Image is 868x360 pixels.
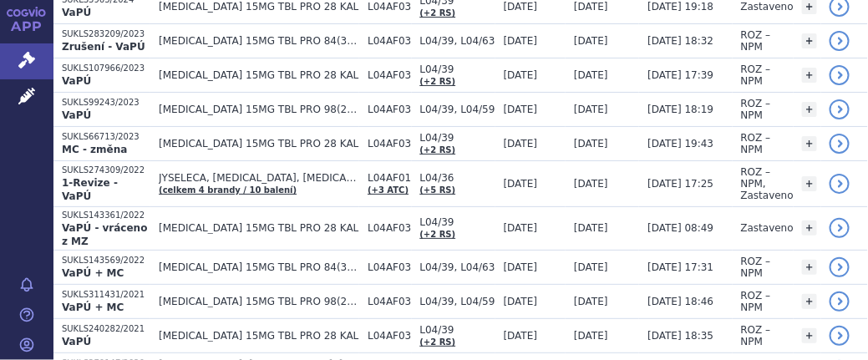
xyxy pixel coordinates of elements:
[62,267,124,279] strong: VaPÚ + MC
[159,296,359,307] span: [MEDICAL_DATA] 15MG TBL PRO 98(2X49) KAL
[830,174,850,194] a: detail
[647,178,713,190] span: [DATE] 17:25
[62,41,145,53] strong: Zrušení - VaPÚ
[62,97,150,109] p: SUKLS99243/2023
[830,257,850,277] a: detail
[159,138,359,150] span: [MEDICAL_DATA] 15MG TBL PRO 28 KAL
[802,136,817,151] a: +
[159,222,359,234] span: [MEDICAL_DATA] 15MG TBL PRO 28 KAL
[504,138,538,150] span: [DATE]
[420,172,495,184] span: L04/36
[741,290,771,313] span: ROZ – NPM
[159,185,297,195] a: (celkem 4 brandy / 10 balení)
[830,99,850,119] a: detail
[647,296,713,307] span: [DATE] 18:46
[830,292,850,312] a: detail
[830,134,850,154] a: detail
[62,302,124,313] strong: VaPÚ + MC
[420,63,495,75] span: L04/39
[504,1,538,13] span: [DATE]
[647,104,713,115] span: [DATE] 18:19
[574,104,608,115] span: [DATE]
[574,69,608,81] span: [DATE]
[368,296,411,307] span: L04AF03
[802,260,817,275] a: +
[574,330,608,342] span: [DATE]
[504,296,538,307] span: [DATE]
[802,68,817,83] a: +
[741,256,771,279] span: ROZ – NPM
[741,132,771,155] span: ROZ – NPM
[741,324,771,347] span: ROZ – NPM
[741,63,771,87] span: ROZ – NPM
[420,8,456,18] a: (+2 RS)
[420,104,495,115] span: L04/39, L04/59
[741,29,771,53] span: ROZ – NPM
[420,35,495,47] span: L04/39, L04/63
[159,104,359,115] span: [MEDICAL_DATA] 15MG TBL PRO 98(2X49) KAL
[368,69,411,81] span: L04AF03
[420,261,495,273] span: L04/39, L04/63
[420,132,495,144] span: L04/39
[647,35,713,47] span: [DATE] 18:32
[504,330,538,342] span: [DATE]
[62,75,91,87] strong: VaPÚ
[574,138,608,150] span: [DATE]
[802,33,817,48] a: +
[159,35,359,47] span: [MEDICAL_DATA] 15MG TBL PRO 84(3X28) KAL
[420,337,456,347] a: (+2 RS)
[368,185,409,195] a: (+3 ATC)
[420,145,456,155] a: (+2 RS)
[62,28,150,40] p: SUKLS283209/2023
[62,144,127,155] strong: MC - změna
[802,294,817,309] a: +
[368,330,411,342] span: L04AF03
[62,336,91,347] strong: VaPÚ
[802,102,817,117] a: +
[504,222,538,234] span: [DATE]
[574,1,608,13] span: [DATE]
[574,261,608,273] span: [DATE]
[368,138,411,150] span: L04AF03
[62,63,150,74] p: SUKLS107966/2023
[62,7,91,18] strong: VaPÚ
[830,218,850,238] a: detail
[574,296,608,307] span: [DATE]
[159,330,359,342] span: [MEDICAL_DATA] 15MG TBL PRO 28 KAL
[802,328,817,343] a: +
[62,177,118,202] strong: 1-Revize - VaPÚ
[504,69,538,81] span: [DATE]
[830,326,850,346] a: detail
[62,165,150,176] p: SUKLS274309/2022
[830,31,850,51] a: detail
[647,222,713,234] span: [DATE] 08:49
[504,35,538,47] span: [DATE]
[741,222,794,234] span: Zastaveno
[420,216,495,228] span: L04/39
[802,176,817,191] a: +
[420,185,456,195] a: (+5 RS)
[647,69,713,81] span: [DATE] 17:39
[159,261,359,273] span: [MEDICAL_DATA] 15MG TBL PRO 84(3X28) KAL
[574,35,608,47] span: [DATE]
[647,1,713,13] span: [DATE] 19:18
[159,172,359,184] span: JYSELECA, [MEDICAL_DATA], [MEDICAL_DATA]…
[368,222,411,234] span: L04AF03
[368,261,411,273] span: L04AF03
[368,35,411,47] span: L04AF03
[62,222,147,247] strong: VaPÚ - vráceno z MZ
[62,255,150,266] p: SUKLS143569/2022
[420,230,456,239] a: (+2 RS)
[368,104,411,115] span: L04AF03
[504,178,538,190] span: [DATE]
[420,77,456,86] a: (+2 RS)
[802,221,817,236] a: +
[574,222,608,234] span: [DATE]
[420,324,495,336] span: L04/39
[368,172,411,184] span: L04AF01
[368,1,411,13] span: L04AF03
[420,296,495,307] span: L04/39, L04/59
[504,104,538,115] span: [DATE]
[741,166,794,201] span: ROZ – NPM, Zastaveno
[647,261,713,273] span: [DATE] 17:31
